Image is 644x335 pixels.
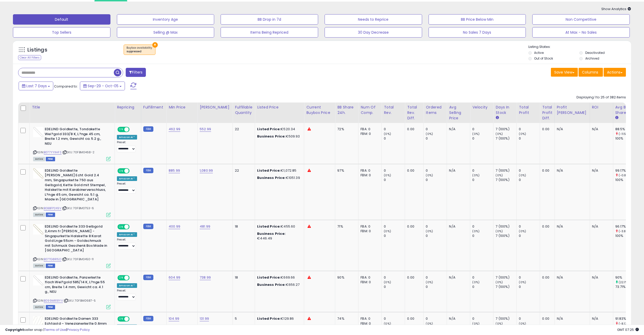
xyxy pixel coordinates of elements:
a: 1,080.99 [200,168,213,173]
button: Inventory Age [117,14,214,25]
div: 0 [472,168,493,173]
div: 0 [426,178,447,182]
button: No Sales 7 Days [429,27,526,38]
small: (0%) [384,173,391,177]
button: BB Price Below Min [429,14,526,25]
span: All listings currently available for purchase on Amazon [33,264,45,268]
small: (0%) [472,280,480,284]
div: 0 [384,275,405,280]
div: Total Profit Diff. [542,105,552,121]
div: Listed Price [257,105,302,110]
div: Fulfillment [143,105,164,110]
div: €455.60 [257,224,300,229]
div: 96.17% [615,224,636,229]
div: 0 [426,224,447,229]
div: 0 [472,127,493,132]
div: 0 [519,275,540,280]
span: | SKU: 70FBM0753-6 [62,206,94,210]
div: €669.66 [257,275,300,280]
div: 0 [426,285,447,289]
span: ON [118,169,124,173]
div: N/A [592,127,609,132]
div: 0 [519,168,540,173]
div: Displaying 1 to 25 of 382 items [576,95,626,100]
div: Amazon AI * [117,135,137,140]
div: Amazon AI * [117,283,137,288]
div: Title [32,105,113,110]
div: 0 [384,127,405,132]
div: 0 [426,275,447,280]
a: B099MR91YV [44,298,63,303]
span: FBM [46,305,55,309]
span: All listings currently available for purchase on Amazon [33,157,45,161]
div: 0 [384,168,405,173]
div: 72% [337,127,354,132]
small: (0%) [496,280,503,284]
small: (0%) [472,229,480,233]
button: Columns [579,68,603,77]
button: BB Drop in 7d [221,14,318,25]
div: N/A [557,316,586,321]
div: 0 [426,316,447,321]
a: 131.99 [200,316,209,321]
span: FBM [46,213,55,217]
small: (0%) [472,173,480,177]
span: ON [118,317,124,321]
div: Current Buybox Price [306,105,333,115]
div: Ordered Items [426,105,445,115]
small: (22.1%) [619,280,629,284]
div: 0.00 [542,168,550,173]
span: OFF [129,224,137,229]
div: Total Profit [519,105,538,115]
div: 0.00 [407,224,420,229]
button: Save View [551,68,578,77]
span: FBM [46,264,55,268]
b: Business Price: [257,231,286,236]
div: 0 [384,285,405,289]
a: Terms of Use [44,327,66,332]
div: 0.00 [542,316,550,321]
label: Out of Stock [534,56,553,61]
a: 104.99 [169,316,179,321]
div: N/A [592,316,609,321]
div: Preset: [117,141,137,152]
div: €446.49 [257,231,300,241]
div: N/A [449,168,466,173]
div: suppressed [126,50,153,53]
div: N/A [557,224,586,229]
div: 97% [337,168,354,173]
div: 99.17% [615,168,636,173]
span: Buybox availability : [126,46,153,54]
small: (0%) [496,132,503,136]
small: (0%) [519,132,526,136]
a: 462.99 [169,127,180,132]
div: 0 [472,234,493,238]
div: ROI [592,105,611,110]
div: N/A [449,275,466,280]
div: 0 [472,136,493,141]
div: FBA: 0 [361,127,378,132]
div: €509.93 [257,134,300,139]
img: 31jr45V+dPL._SL40_.jpg [33,316,43,327]
strong: Copyright [5,327,24,332]
small: (0%) [426,280,433,284]
div: 0 [384,224,405,229]
a: 552.99 [200,127,211,132]
img: 41hVV+AI1cL._SL40_.jpg [33,224,43,235]
button: Selling @ Max [117,27,214,38]
span: ON [118,275,124,280]
div: 74% [337,316,354,321]
div: FBM: 0 [361,173,378,178]
div: 7 (100%) [496,168,516,173]
span: Last 7 Days [26,83,47,89]
small: FBM [143,224,153,229]
div: Amazon AI * [117,232,137,237]
div: 88.5% [615,127,636,132]
b: EDELIND Goldkette, Panzerkette flach Wei?gold 585/14 K, L?nge 55 cm, Breite 1.4 mm, Gewicht ca. 4... [45,275,108,296]
div: 0 [426,234,447,238]
div: 0 [519,316,540,321]
div: 0 [472,224,493,229]
div: FBA: 0 [361,275,378,280]
span: Show Analytics [601,6,631,11]
small: FBM [143,168,153,173]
